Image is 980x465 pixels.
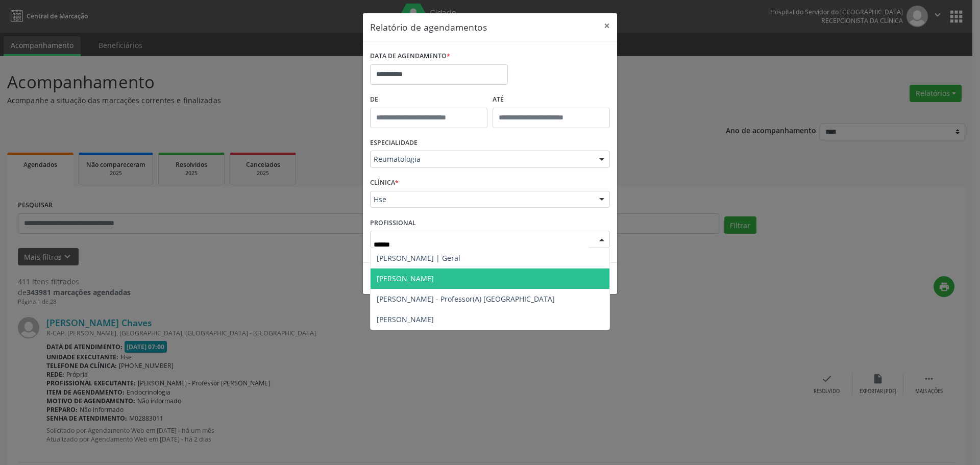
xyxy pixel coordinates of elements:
label: ATÉ [493,92,610,108]
span: Reumatologia [374,154,589,164]
label: PROFISSIONAL [370,215,416,231]
label: DATA DE AGENDAMENTO [370,48,450,64]
span: Hse [374,194,589,205]
h5: Relatório de agendamentos [370,20,487,34]
span: [PERSON_NAME] [377,274,434,283]
span: [PERSON_NAME] [377,314,434,324]
span: [PERSON_NAME] | Geral [377,253,460,263]
label: CLÍNICA [370,175,399,191]
span: [PERSON_NAME] - Professor(A) [GEOGRAPHIC_DATA] [377,294,555,304]
button: Close [597,13,617,38]
label: De [370,92,487,108]
label: ESPECIALIDADE [370,135,418,151]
